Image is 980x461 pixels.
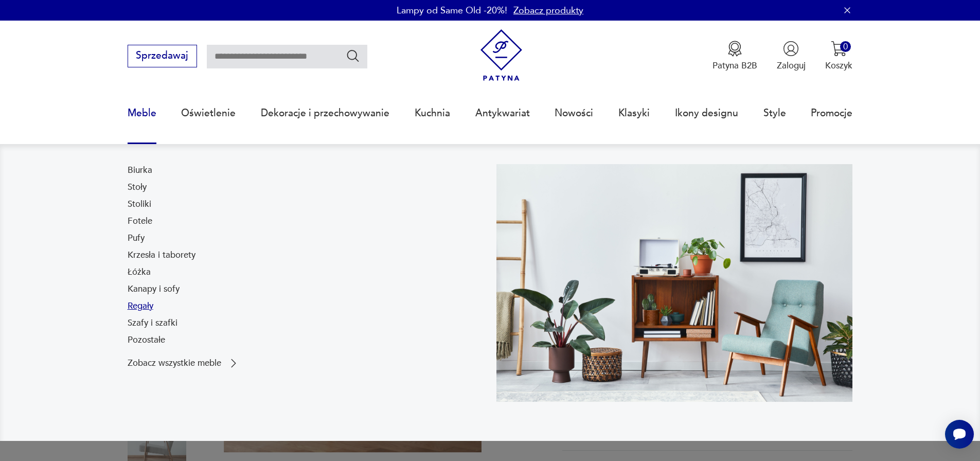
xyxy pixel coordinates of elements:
[840,41,851,52] div: 0
[475,29,527,81] img: Patyna - sklep z meblami i dekoracjami vintage
[496,164,853,402] img: 969d9116629659dbb0bd4e745da535dc.jpg
[415,90,450,137] a: Kuchnia
[128,198,151,210] a: Stoliki
[128,215,152,227] a: Fotele
[777,41,806,72] button: Zaloguj
[831,41,847,57] img: Ikona koszyka
[261,90,389,137] a: Dekoracje i przechowywanie
[763,90,786,137] a: Style
[777,60,806,72] p: Zaloguj
[712,41,757,72] a: Ikona medaluPatyna B2B
[727,41,743,57] img: Ikona medalu
[675,90,738,137] a: Ikony designu
[128,90,156,137] a: Meble
[128,334,165,346] a: Pozostałe
[128,357,240,369] a: Zobacz wszystkie meble
[555,90,593,137] a: Nowości
[128,164,152,176] a: Biurka
[513,4,583,17] a: Zobacz produkty
[783,41,799,57] img: Ikonka użytkownika
[475,90,530,137] a: Antykwariat
[128,249,195,261] a: Krzesła i taborety
[128,232,145,244] a: Pufy
[128,266,151,278] a: Łóżka
[712,41,757,72] button: Patyna B2B
[811,90,852,137] a: Promocje
[128,52,197,61] a: Sprzedawaj
[346,48,361,63] button: Szukaj
[618,90,650,137] a: Klasyki
[128,359,221,367] p: Zobacz wszystkie meble
[128,181,147,193] a: Stoły
[397,4,507,17] p: Lampy od Same Old -20%!
[825,41,852,72] button: 0Koszyk
[945,420,974,449] iframe: Smartsupp widget button
[128,45,197,67] button: Sprzedawaj
[128,300,153,312] a: Regały
[825,60,852,72] p: Koszyk
[128,317,177,329] a: Szafy i szafki
[712,60,757,72] p: Patyna B2B
[181,90,236,137] a: Oświetlenie
[128,283,180,295] a: Kanapy i sofy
